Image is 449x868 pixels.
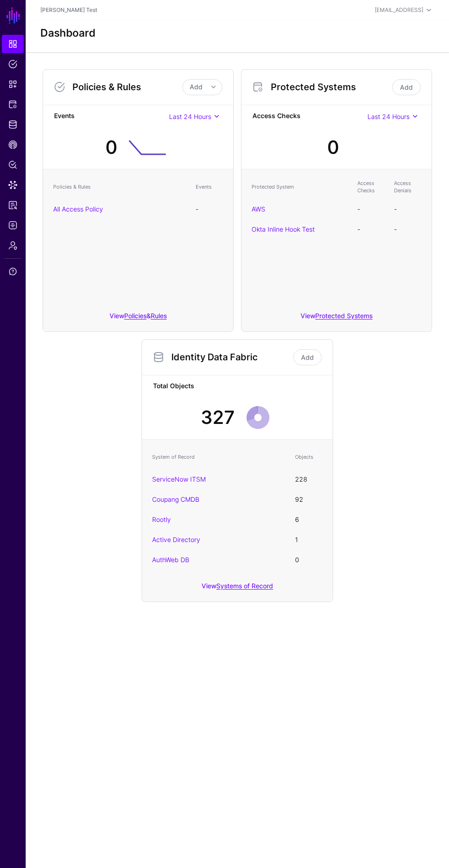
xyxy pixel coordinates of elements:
h3: Protected Systems [271,81,390,92]
th: Access Denials [389,175,426,199]
span: Data Lens [8,180,17,190]
h3: Identity Data Fabric [171,352,291,363]
th: Protected System [247,175,353,199]
a: Reports [2,196,24,214]
a: [PERSON_NAME] Test [40,6,97,13]
span: Last 24 Hours [169,113,211,120]
span: Logs [8,221,17,230]
span: Protected Systems [8,100,17,109]
a: Snippets [2,75,24,93]
div: 0 [327,134,339,161]
a: Systems of Record [216,582,273,590]
th: Policies & Rules [49,175,191,199]
span: Reports [8,201,17,210]
th: Access Checks [353,175,389,199]
span: Dashboard [8,39,17,49]
a: SGNL [5,5,21,26]
a: AuthWeb DB [152,556,189,564]
span: Identity Data Fabric [8,120,17,129]
a: Protected Systems [315,312,372,320]
span: Last 24 Hours [367,113,410,120]
th: Events [191,175,228,199]
td: - [353,199,389,219]
a: CAEP Hub [2,136,24,154]
td: - [191,199,228,219]
a: Okta Inline Hook Test [252,225,315,233]
td: 1 [290,530,327,550]
td: - [389,199,426,219]
div: View [142,575,332,602]
a: Rootly [152,515,171,523]
span: Support [8,267,17,276]
a: Dashboard [2,35,24,53]
a: Coupang CMDB [152,495,199,503]
span: Policy Lens [8,160,17,169]
a: All Access Policy [53,205,103,213]
a: Policies [2,55,24,73]
td: 0 [290,550,327,570]
td: 6 [290,510,327,530]
td: 228 [290,469,327,489]
span: CAEP Hub [8,140,17,149]
th: Objects [290,445,327,469]
a: Add [392,79,421,95]
div: 327 [201,404,235,431]
td: 92 [290,489,327,510]
td: - [353,219,389,239]
h3: Policies & Rules [72,81,182,92]
a: Rules [151,312,167,320]
div: View & [43,305,233,331]
a: Protected Systems [2,95,24,114]
a: Policies [124,312,147,320]
a: Data Lens [2,176,24,194]
a: Active Directory [152,536,200,543]
span: Admin [8,241,17,250]
th: System of Record [148,445,290,469]
strong: Access Checks [252,111,367,122]
a: Add [293,349,322,365]
div: 0 [105,134,117,161]
span: Snippets [8,80,17,89]
span: Add [190,83,203,91]
a: Policy Lens [2,156,24,174]
h2: Dashboard [40,27,95,39]
a: AWS [252,205,265,213]
a: Admin [2,236,24,255]
a: Logs [2,216,24,234]
div: View [241,305,432,331]
a: ServiceNow ITSM [152,475,206,483]
td: - [389,219,426,239]
div: [EMAIL_ADDRESS] [375,6,423,14]
strong: Events [54,111,169,122]
strong: Total Objects [153,381,321,392]
a: Identity Data Fabric [2,115,24,134]
span: Policies [8,60,17,69]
